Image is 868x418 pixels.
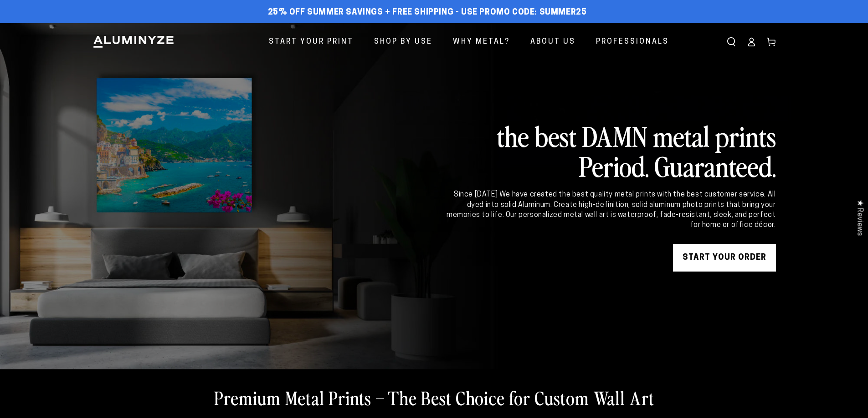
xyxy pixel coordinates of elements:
span: Professionals [596,35,669,49]
span: Why Metal? [453,35,510,49]
span: Shop By Use [374,35,432,49]
span: About Us [530,35,575,49]
a: Shop By Use [367,30,439,54]
a: START YOUR Order [673,244,776,272]
a: Start Your Print [262,30,360,54]
span: 25% off Summer Savings + Free Shipping - Use Promo Code: SUMMER25 [268,8,587,18]
span: Start Your Print [269,35,354,49]
img: Aluminyze [92,35,175,49]
div: Since [DATE] We have created the best quality metal prints with the best customer service. All dy... [445,190,776,231]
a: Why Metal? [446,30,517,54]
div: Click to open Judge.me floating reviews tab [851,192,868,243]
h2: Premium Metal Prints – The Best Choice for Custom Wall Art [214,386,654,409]
a: Professionals [589,30,676,54]
summary: Search our site [721,32,741,52]
a: About Us [524,30,582,54]
h2: the best DAMN metal prints Period. Guaranteed. [445,121,776,181]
